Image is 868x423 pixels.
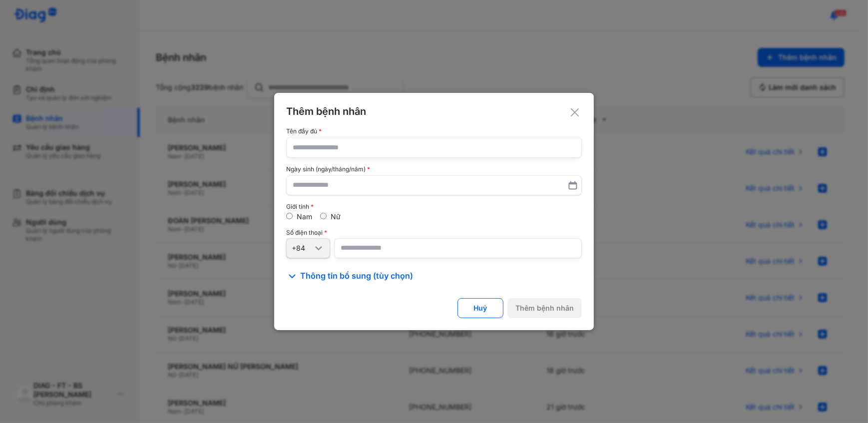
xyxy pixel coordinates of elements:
div: Giới tính [286,203,582,210]
div: +84 [292,244,313,253]
div: Thêm bệnh nhân [515,304,574,313]
div: Tên đầy đủ [286,128,582,135]
div: Ngày sinh (ngày/tháng/năm) [286,166,582,173]
label: Nữ [331,212,341,221]
label: Nam [297,212,312,221]
button: Huỷ [457,298,503,318]
div: Thêm bệnh nhân [286,105,582,118]
button: Thêm bệnh nhân [507,298,582,318]
span: Thông tin bổ sung (tùy chọn) [300,270,413,282]
div: Số điện thoại [286,229,582,236]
